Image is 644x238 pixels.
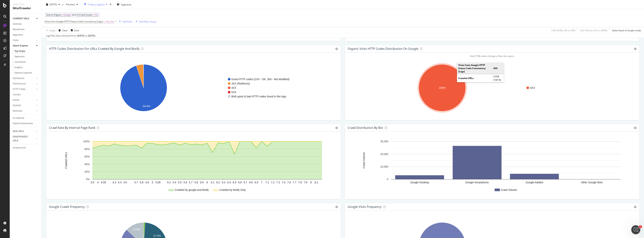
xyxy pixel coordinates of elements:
div: Top Charts [14,49,25,53]
text: 60% [84,155,90,158]
text: 3.9 [91,181,94,184]
a: Overview [13,22,39,26]
text: 100% [83,140,90,143]
td: Crawled URLs [457,74,492,82]
text: 5.8 [194,181,198,184]
text: 40% [84,163,90,166]
text: 5XX [231,91,236,94]
text: 4.9 [145,181,149,184]
span: = [62,13,63,16]
text: 4XX [231,86,236,89]
h4: Organic Visits HTTP Codes Distribution on google [348,46,418,51]
text: 5.09 [155,181,160,184]
span: Yes [95,12,98,17]
a: NEW URLS [13,129,35,133]
td: 4XX [492,63,504,74]
text: 7.9 [304,181,307,184]
div: Apply [50,29,55,32]
text: 5 [152,181,153,184]
td: Visits from Google HTTP Status Code Consistency (Logs) [457,63,492,74]
a: Content [13,93,39,97]
text: 3XX (Redirects) [231,82,250,85]
div: [DATE] [88,34,95,37]
div: A chart. [49,59,336,117]
div: Segments [13,33,23,37]
div: Log Files Data retrieved from to [46,34,95,37]
div: Analysis Info [13,146,26,150]
div: Visits [13,38,18,42]
text: 0 [387,178,388,181]
span: only_4xx [105,19,114,24]
div: Analytics [13,3,38,6]
text: 8 [310,181,312,184]
i: Options [335,127,338,129]
span: 2025 Jul. 31st [50,3,57,6]
span: Visits from Google HTTP Status Code Consistency (Logs) [45,20,103,23]
text: Both good & bad HTTP codes found in the logs [231,95,286,98]
div: 0.02 % Visits ( 195 on 965K ) [580,29,607,32]
text: 20,000 [380,153,388,156]
div: Explorer Bookmarks [13,122,33,125]
div: Conversion [14,60,26,64]
div: Save [74,29,79,32]
button: Apply [45,27,55,33]
div: Insights [14,66,22,69]
div: Movements [13,28,25,31]
text: 7.1 [265,181,269,184]
text: 6.9 [254,181,258,184]
div: A chart. [348,59,635,117]
span: Hold CTRL while clicking to filter the report. [470,54,514,58]
div: Search Engines [13,44,28,48]
a: Insights [14,66,39,69]
text: 5.5 [178,181,182,184]
text: 6.3 [222,181,225,184]
div: Clear [62,29,68,32]
div: times [109,3,112,6]
text: 4 [97,181,99,184]
div: SiteCrawler [13,6,38,10]
div: Sitemaps [13,109,22,113]
div: Outlinks [13,104,21,107]
a: HTTP Codes [13,87,35,91]
div: Add Filter [122,20,132,23]
iframe: Intercom live chat [631,225,640,234]
text: Crawled URLs [65,152,68,169]
i: Options [634,206,637,208]
td: 5,558 (100 %) [492,74,504,82]
text: 4.7 [134,181,138,184]
text: 6.7 [244,181,247,184]
button: Segments [115,1,133,7]
a: Explorer Bookmarks [13,122,39,125]
text: 6.8 [249,181,253,184]
text: 5.9 [200,181,204,184]
div: Overview [13,22,22,26]
div: A chart. [49,138,336,196]
a: Conversion [14,60,39,64]
i: Options [634,48,637,50]
text: 4.3 [113,181,116,184]
a: Orphans Explorer [14,71,39,75]
div: HTTP Codes [13,87,25,91]
a: Search Engines [13,44,35,48]
a: Segments [13,33,39,37]
text: 12.9% [133,228,140,231]
div: Orphans Explorer [14,71,32,75]
a: Url Explorer [13,116,39,120]
span: = [93,13,94,16]
text: 94.9% [143,105,150,108]
h4: google Visits Frequency [348,204,382,209]
h4: Crawl Rate By Internal Page Rank [49,125,95,130]
text: 0% [86,178,90,181]
a: Inlinks [13,98,35,102]
div: Inlinks [13,98,19,102]
span: Previous [64,3,75,6]
text: 6.6 [238,181,242,184]
text: 6 [206,181,208,184]
text: Good HTTP codes (2XX - OK, 304 - Not Modified) [231,78,289,81]
text: 80% [84,148,90,151]
text: 4.09 [101,181,106,184]
div: Url Explorer [13,116,24,120]
text: Other Google Bots [581,181,603,184]
span: Google [63,12,71,17]
a: Sitemaps [13,109,35,113]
